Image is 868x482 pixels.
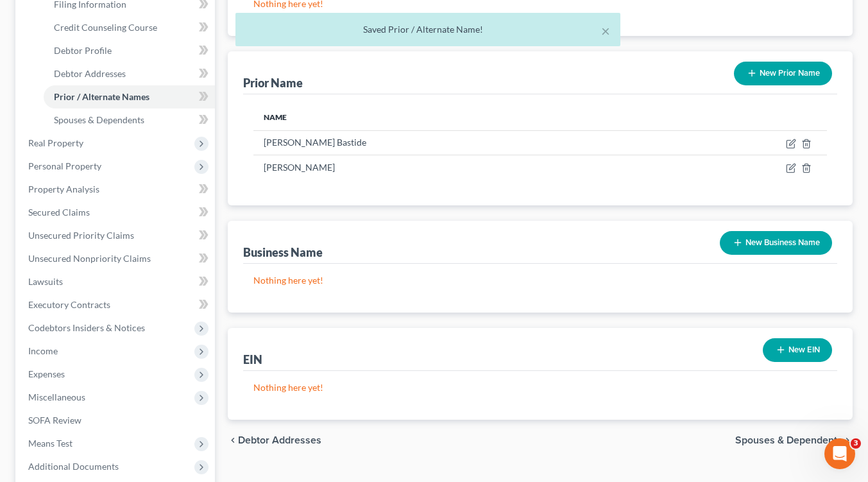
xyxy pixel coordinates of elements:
a: Unsecured Nonpriority Claims [18,247,215,270]
a: Debtor Addresses [44,62,215,85]
span: Real Property [28,137,83,148]
span: Codebtors Insiders & Notices [28,322,145,333]
a: Prior / Alternate Names [44,85,215,108]
p: Nothing here yet! [253,274,827,287]
a: SOFA Review [18,409,215,432]
th: Name [253,105,658,130]
button: New Prior Name [734,62,832,85]
div: Saved Prior / Alternate Name! [246,23,610,36]
td: [PERSON_NAME] Bastide [253,130,658,155]
iframe: Intercom live chat [824,438,855,469]
span: Spouses & Dependents [54,114,144,125]
span: Additional Documents [28,461,119,472]
span: Unsecured Nonpriority Claims [28,253,151,264]
button: × [601,23,610,39]
button: Spouses & Dependents chevron_right [735,435,853,445]
td: [PERSON_NAME] [253,155,658,180]
a: Spouses & Dependents [44,108,215,132]
span: Debtor Addresses [54,68,126,79]
a: Secured Claims [18,201,215,224]
span: Executory Contracts [28,299,110,310]
span: Lawsuits [28,276,63,287]
span: Means Test [28,438,72,449]
div: Business Name [243,245,323,260]
span: Secured Claims [28,207,90,218]
span: Personal Property [28,160,101,171]
div: EIN [243,352,262,367]
span: Property Analysis [28,184,99,194]
button: New EIN [763,338,832,362]
span: 3 [851,438,861,449]
span: Income [28,345,58,356]
span: Debtor Addresses [238,435,321,445]
a: Property Analysis [18,178,215,201]
span: Miscellaneous [28,392,85,402]
span: Expenses [28,368,65,379]
i: chevron_left [228,435,238,445]
span: Debtor Profile [54,45,112,56]
a: Unsecured Priority Claims [18,224,215,247]
span: Unsecured Priority Claims [28,230,134,241]
span: SOFA Review [28,415,81,426]
i: chevron_right [842,435,853,445]
a: Executory Contracts [18,293,215,316]
p: Nothing here yet! [253,381,827,394]
button: New Business Name [720,231,832,255]
button: chevron_left Debtor Addresses [228,435,321,445]
div: Prior Name [243,75,303,90]
span: Prior / Alternate Names [54,91,149,102]
span: Spouses & Dependents [735,435,842,445]
a: Lawsuits [18,270,215,293]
